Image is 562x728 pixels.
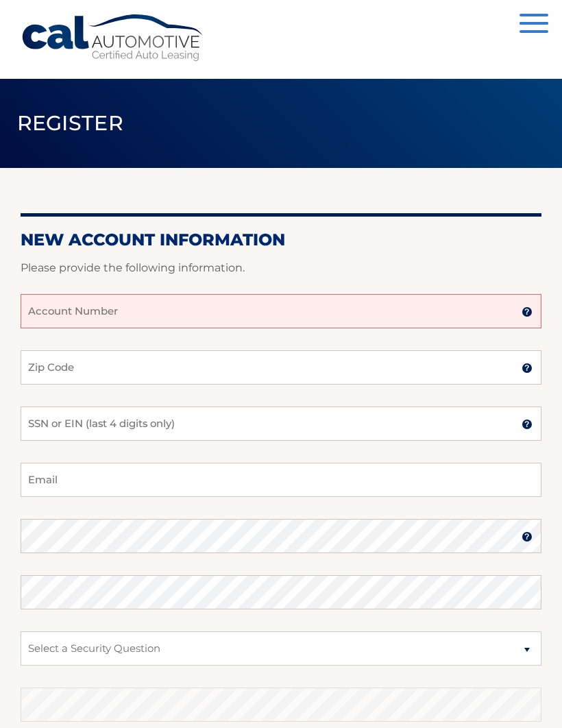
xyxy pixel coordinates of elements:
[21,294,541,328] input: Account Number
[21,407,541,441] input: SSN or EIN (last 4 digits only)
[21,258,541,278] p: Please provide the following information.
[522,531,533,542] img: tooltip.svg
[21,14,206,62] a: Cal Automotive
[21,230,541,250] h2: New Account Information
[522,419,533,430] img: tooltip.svg
[17,110,124,136] span: Register
[520,14,548,36] button: Menu
[21,463,541,497] input: Email
[21,350,541,385] input: Zip Code
[522,306,533,317] img: tooltip.svg
[522,363,533,374] img: tooltip.svg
